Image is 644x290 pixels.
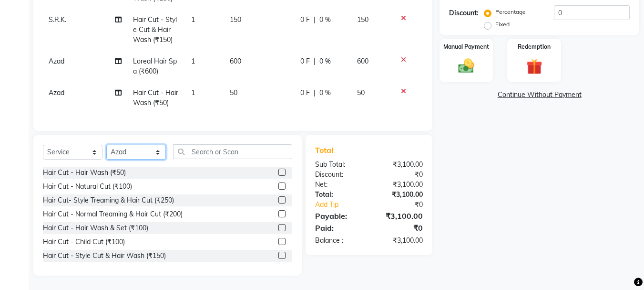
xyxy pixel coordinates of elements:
[369,210,430,222] div: ₹3,100.00
[49,57,64,65] span: Azad
[369,180,430,190] div: ₹3,100.00
[521,57,547,76] img: _gift.svg
[319,15,331,25] span: 0 %
[43,237,125,247] div: Hair Cut - Child Cut (₹100)
[308,210,369,222] div: Payable:
[319,56,331,66] span: 0 %
[133,15,177,44] span: Hair Cut - Style Cut & Hair Wash (₹150)
[441,90,637,100] a: Continue Without Payment
[300,15,310,25] span: 0 F
[191,88,195,97] span: 1
[443,43,489,51] label: Manual Payment
[300,56,310,66] span: 0 F
[453,57,479,75] img: _cash.svg
[43,195,174,205] div: Hair Cut- Style Treaming & Hair Cut (₹250)
[43,168,126,178] div: Hair Cut - Hair Wash (₹50)
[308,236,369,246] div: Balance :
[319,88,331,98] span: 0 %
[315,145,337,155] span: Total
[173,144,292,159] input: Search or Scan
[357,88,365,97] span: 50
[308,200,379,210] a: Add Tip
[357,57,368,65] span: 600
[449,8,479,18] div: Discount:
[308,170,369,180] div: Discount:
[43,209,183,219] div: Hair Cut - Normal Treaming & Hair Cut (₹200)
[308,190,369,200] div: Total:
[308,222,369,234] div: Paid:
[314,56,316,66] span: |
[230,15,241,24] span: 150
[133,57,177,75] span: Loreal Hair Spa (₹600)
[518,43,551,51] label: Redemption
[191,57,195,65] span: 1
[43,182,132,192] div: Hair Cut - Natural Cut (₹100)
[495,20,510,29] label: Fixed
[43,251,166,261] div: Hair Cut - Style Cut & Hair Wash (₹150)
[379,200,430,210] div: ₹0
[49,15,66,24] span: S.R.K.
[314,88,316,98] span: |
[308,180,369,190] div: Net:
[133,88,178,107] span: Hair Cut - Hair Wash (₹50)
[230,88,237,97] span: 50
[369,222,430,234] div: ₹0
[300,88,310,98] span: 0 F
[369,160,430,170] div: ₹3,100.00
[43,223,148,233] div: Hair Cut - Hair Wash & Set (₹100)
[495,8,526,16] label: Percentage
[369,236,430,246] div: ₹3,100.00
[49,88,64,97] span: Azad
[314,15,316,25] span: |
[369,170,430,180] div: ₹0
[369,190,430,200] div: ₹3,100.00
[191,15,195,24] span: 1
[357,15,368,24] span: 150
[230,57,241,65] span: 600
[308,160,369,170] div: Sub Total:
